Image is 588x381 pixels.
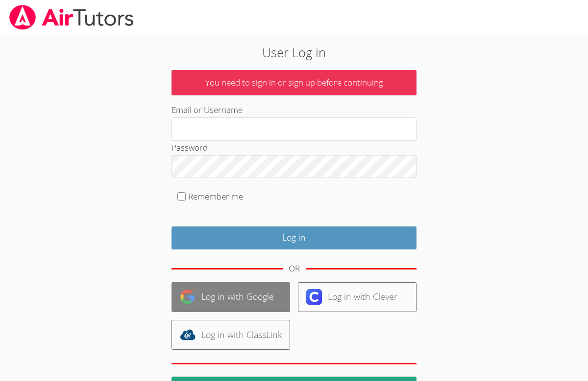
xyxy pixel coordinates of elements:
img: airtutors_banner-c4298cdbf04f3fff15de1276eac7730deb9818008684d7c2e4769d2f7ddbe033.png [8,5,135,30]
img: clever-logo-6eab21bc6e7a338710f1a6ff85c0baf02591cd810cc4098c63d3a4b26e2feb20.svg [306,289,322,305]
img: classlink-logo-d6bb404cc1216ec64c9a2012d9dc4662098be43eaf13dc465df04b49fa7ab582.svg [180,327,196,342]
a: Log in with ClassLink [171,320,290,350]
div: OR [289,262,300,276]
a: Log in with Google [171,282,290,312]
input: Log in [171,226,416,249]
h2: User Log in [135,43,453,62]
a: Log in with Clever [298,282,416,312]
p: You need to sign in or sign up before continuing [171,70,416,96]
label: Remember me [188,191,243,202]
label: Email or Username [171,104,243,115]
img: google-logo-50288ca7cdecda66e5e0955fdab243c47b7ad437acaf1139b6f446037453330a.svg [180,289,196,305]
label: Password [171,142,208,153]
